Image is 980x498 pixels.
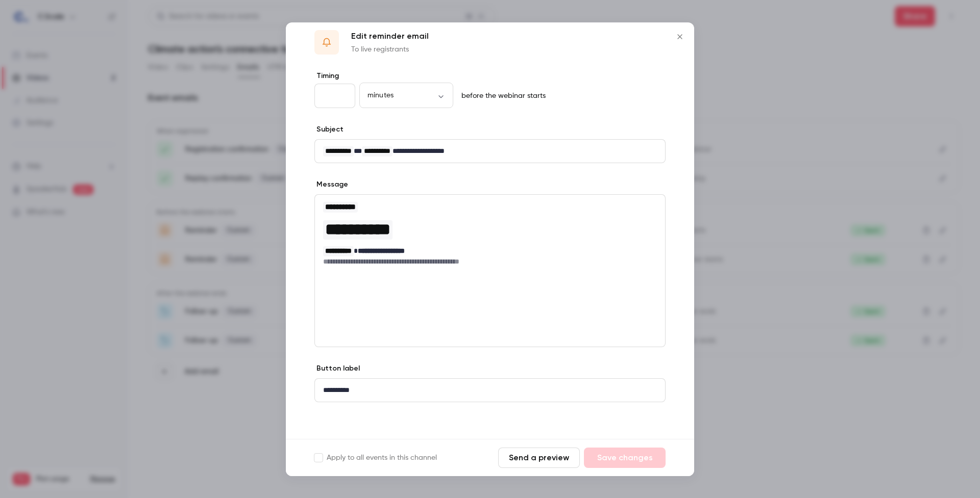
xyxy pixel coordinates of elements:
[314,71,666,81] label: Timing
[351,30,429,42] p: Edit reminder email
[359,90,453,100] div: minutes
[314,363,360,374] label: Button label
[457,91,546,101] p: before the webinar starts
[315,195,665,273] div: editor
[315,379,665,402] div: editor
[314,179,348,190] label: Message
[670,27,690,47] button: Close
[351,44,429,55] p: To live registrants
[498,448,580,468] button: Send a preview
[314,453,437,463] label: Apply to all events in this channel
[314,124,344,135] label: Subject
[315,140,665,163] div: editor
